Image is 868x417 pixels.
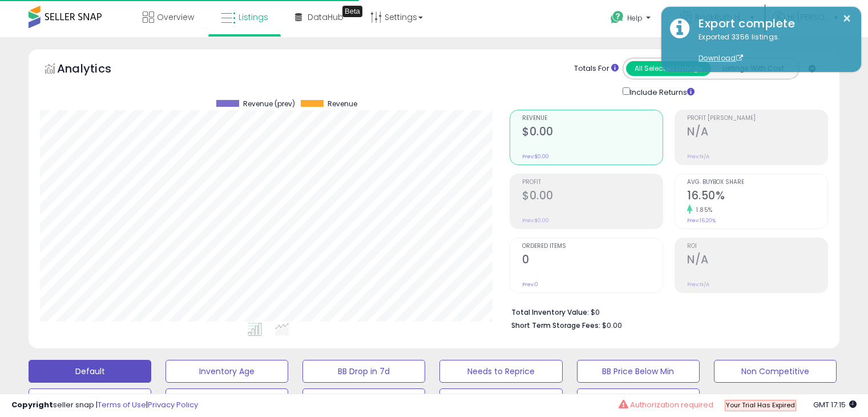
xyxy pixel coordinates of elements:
[842,11,851,26] button: ×
[610,10,624,25] i: Get Help
[630,399,713,410] span: Authorization required
[687,253,827,268] h2: N/A
[148,399,198,410] a: Privacy Policy
[11,399,53,410] strong: Copyright
[714,360,837,383] button: Non Competitive
[687,189,827,205] h2: 16.50%
[165,360,288,383] button: Inventory Age
[239,11,268,23] span: Listings
[511,307,589,317] b: Total Inventory Value:
[687,281,709,288] small: Prev: N/A
[522,253,663,268] h2: 0
[687,179,827,186] span: Avg. Buybox Share
[602,320,622,331] span: $0.00
[243,100,295,108] span: Revenue (prev)
[601,2,662,37] a: Help
[692,206,713,214] small: 1.85%
[522,125,663,141] h2: $0.00
[699,53,743,63] a: Download
[522,115,663,122] span: Revenue
[690,32,853,64] div: Exported 3356 listings.
[813,399,857,410] span: 2025-09-11 17:15 GMT
[522,153,549,160] small: Prev: $0.00
[302,360,425,383] button: BB Drop in 7d
[342,6,362,17] div: Tooltip anchor
[627,13,643,23] span: Help
[687,217,716,224] small: Prev: 16.20%
[511,304,819,318] li: $0
[157,11,194,23] span: Overview
[687,115,827,122] span: Profit [PERSON_NAME]
[522,189,663,205] h2: $0.00
[29,360,151,383] button: Default
[687,243,827,250] span: ROI
[690,15,853,32] div: Export complete
[511,320,600,330] b: Short Term Storage Fees:
[687,153,709,160] small: Prev: N/A
[328,100,357,108] span: Revenue
[308,11,344,23] span: DataHub
[98,399,146,410] a: Terms of Use
[614,85,708,98] div: Include Returns
[577,360,700,383] button: BB Price Below Min
[57,61,134,79] h5: Analytics
[522,217,549,224] small: Prev: $0.00
[726,400,795,410] span: Your Trial Has Expired
[522,281,538,288] small: Prev: 0
[687,125,827,141] h2: N/A
[522,179,663,186] span: Profit
[522,243,663,250] span: Ordered Items
[626,61,711,76] button: All Selected Listings
[11,400,198,411] div: seller snap | |
[439,360,562,383] button: Needs to Reprice
[574,63,619,74] div: Totals For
